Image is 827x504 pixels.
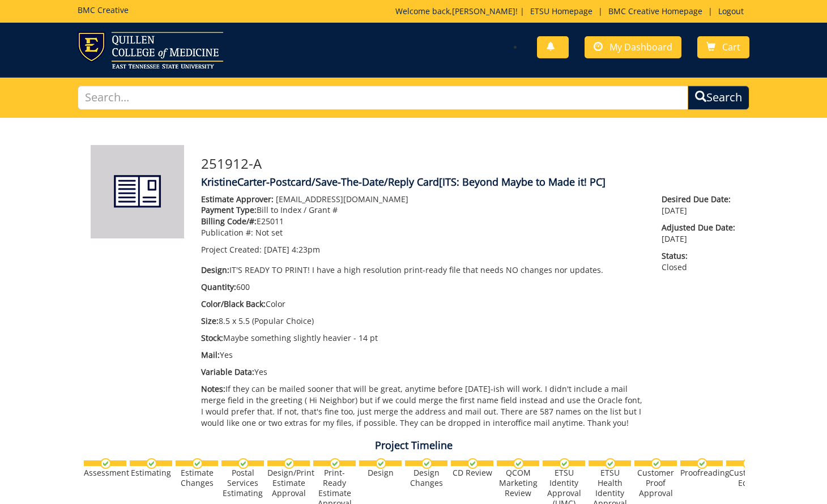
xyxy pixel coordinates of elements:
[405,468,447,488] div: Design Changes
[201,156,736,171] h3: 251912-A
[238,458,249,469] img: checkmark
[376,458,386,469] img: checkmark
[605,458,616,469] img: checkmark
[192,458,203,469] img: checkmark
[680,468,723,478] div: Proofreading
[201,366,645,378] p: Yes
[82,440,745,451] h4: Project Timeline
[201,298,266,309] span: Color/Black Back:
[91,145,184,238] img: Product featured image
[452,6,515,16] a: [PERSON_NAME]
[201,216,257,227] span: Billing Code/#:
[130,468,172,478] div: Estimating
[330,458,340,469] img: checkmark
[713,6,749,16] a: Logout
[722,41,740,53] span: Cart
[201,349,645,361] p: Yes
[697,36,749,58] a: Cart
[201,204,645,216] p: Bill to Index / Grant #
[176,468,218,488] div: Estimate Changes
[697,458,707,469] img: checkmark
[284,458,295,469] img: checkmark
[201,298,645,310] p: Color
[603,6,708,16] a: BMC Creative Homepage
[497,468,539,498] div: QCOM Marketing Review
[201,194,645,205] p: [EMAIL_ADDRESS][DOMAIN_NAME]
[264,244,320,255] span: [DATE] 4:23pm
[609,41,672,53] span: My Dashboard
[525,6,598,16] a: ETSU Homepage
[78,32,223,69] img: ETSU logo
[201,332,645,344] p: Maybe something slightly heavier - 14 pt
[201,264,229,275] span: Design:
[201,383,225,394] span: Notes:
[201,194,274,204] span: Estimate Approver:
[78,6,129,14] h5: BMC Creative
[201,315,219,326] span: Size:
[255,227,283,238] span: Not set
[662,194,736,205] span: Desired Due Date:
[201,244,262,255] span: Project Created:
[201,177,736,188] h4: KristineCarter-Postcard/Save-The-Date/Reply Card
[146,458,157,469] img: checkmark
[201,281,236,292] span: Quantity:
[201,216,645,227] p: E25011
[201,264,645,276] p: IT'S READY TO PRINT! I have a high resolution print-ready file that needs NO changes nor updates.
[78,86,689,110] input: Search...
[662,250,736,273] p: Closed
[559,458,570,469] img: checkmark
[201,281,645,293] p: 600
[421,458,432,469] img: checkmark
[688,86,749,110] button: Search
[726,468,769,488] div: Customer Edits
[201,315,645,327] p: 8.5 x 5.5 (Popular Choice)
[201,227,253,238] span: Publication #:
[439,175,606,189] span: [ITS: Beyond Maybe to Made it! PC]
[662,194,736,216] p: [DATE]
[100,458,111,469] img: checkmark
[662,222,736,245] p: [DATE]
[221,468,264,498] div: Postal Services Estimating
[359,468,402,478] div: Design
[467,458,478,469] img: checkmark
[267,468,310,498] div: Design/Print Estimate Approval
[513,458,524,469] img: checkmark
[651,458,662,469] img: checkmark
[451,468,493,478] div: CD Review
[662,250,736,262] span: Status:
[201,332,223,343] span: Stock:
[201,366,254,377] span: Variable Data:
[585,36,681,58] a: My Dashboard
[84,468,126,478] div: Assessment
[743,458,753,469] img: checkmark
[634,468,677,498] div: Customer Proof Approval
[662,222,736,233] span: Adjusted Due Date:
[201,204,257,215] span: Payment Type:
[201,383,645,429] p: If they can be mailed sooner that will be great, anytime before [DATE]-ish will work. I didn't in...
[395,6,749,17] p: Welcome back, ! | | |
[201,349,220,360] span: Mail:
